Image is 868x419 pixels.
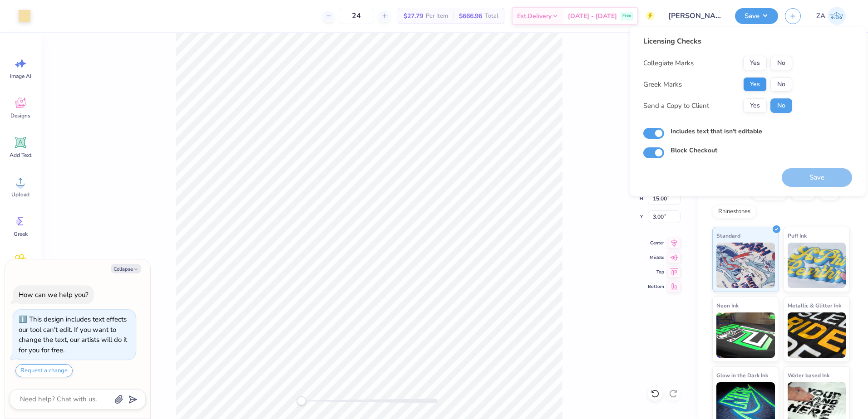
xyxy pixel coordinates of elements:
[770,98,792,113] button: No
[671,146,717,155] label: Block Checkout
[19,290,89,299] div: How can we help you?
[11,191,30,198] span: Upload
[828,7,846,25] img: Zuriel Alaba
[770,77,792,92] button: No
[643,101,709,111] div: Send a Copy to Client
[339,8,374,24] input: – –
[643,58,694,68] div: Collegiate Marks
[788,231,807,240] span: Puff Ink
[812,7,850,25] a: ZA
[648,283,664,290] span: Bottom
[111,264,141,273] button: Collapse
[743,98,767,113] button: Yes
[485,11,498,21] span: Total
[788,312,846,358] img: Metallic & Glitter Ink
[648,254,664,261] span: Middle
[716,231,740,240] span: Standard
[788,243,846,288] img: Puff Ink
[816,11,825,21] span: ZA
[459,11,482,21] span: $666.96
[788,301,841,310] span: Metallic & Glitter Ink
[622,13,631,19] span: Free
[712,205,756,219] div: Rhinestones
[568,11,617,21] span: [DATE] - [DATE]
[643,36,792,47] div: Licensing Checks
[10,112,30,119] span: Designs
[735,8,778,24] button: Save
[788,370,829,380] span: Water based Ink
[426,11,448,21] span: Per Item
[716,370,768,380] span: Glow in the Dark Ink
[19,315,127,355] div: This design includes text effects our tool can't edit. If you want to change the text, our artist...
[10,151,31,159] span: Add Text
[648,268,664,276] span: Top
[404,11,423,21] span: $27.79
[671,127,762,136] label: Includes text that isn't editable
[517,11,552,21] span: Est. Delivery
[716,312,775,358] img: Neon Ink
[743,77,767,92] button: Yes
[648,239,664,247] span: Center
[297,396,306,405] div: Accessibility label
[716,301,739,310] span: Neon Ink
[14,230,28,238] span: Greek
[10,73,31,80] span: Image AI
[643,79,682,90] div: Greek Marks
[743,56,767,70] button: Yes
[716,243,775,288] img: Standard
[770,56,792,70] button: No
[661,7,728,25] input: Untitled Design
[15,364,73,377] button: Request a change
